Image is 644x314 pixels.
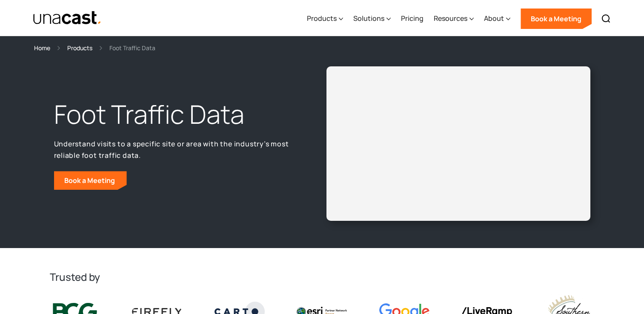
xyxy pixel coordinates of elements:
[33,11,102,26] img: Unacast text logo
[67,43,92,53] a: Products
[484,13,504,23] div: About
[333,73,584,214] iframe: Unacast - European Vaccines v2
[54,97,295,131] h1: Foot Traffic Data
[54,171,127,190] a: Book a Meeting
[521,9,592,29] a: Book a Meeting
[601,14,611,24] img: Search icon
[434,13,467,23] div: Resources
[54,138,295,161] p: Understand visits to a specific site or area with the industry’s most reliable foot traffic data.
[50,270,595,284] h2: Trusted by
[353,13,384,23] div: Solutions
[109,43,155,53] div: Foot Traffic Data
[401,1,424,36] a: Pricing
[33,11,102,26] a: home
[307,13,337,23] div: Products
[34,43,50,53] a: Home
[484,1,510,36] div: About
[353,1,391,36] div: Solutions
[307,1,343,36] div: Products
[434,1,474,36] div: Resources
